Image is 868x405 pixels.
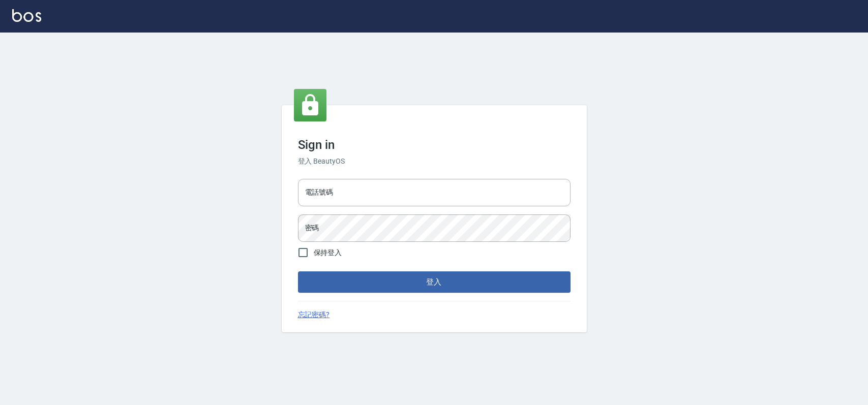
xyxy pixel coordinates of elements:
span: 保持登入 [314,247,342,258]
button: 登入 [298,271,571,293]
h3: Sign in [298,138,571,152]
img: Logo [12,9,41,22]
a: 忘記密碼? [298,309,330,320]
h6: 登入 BeautyOS [298,156,571,167]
